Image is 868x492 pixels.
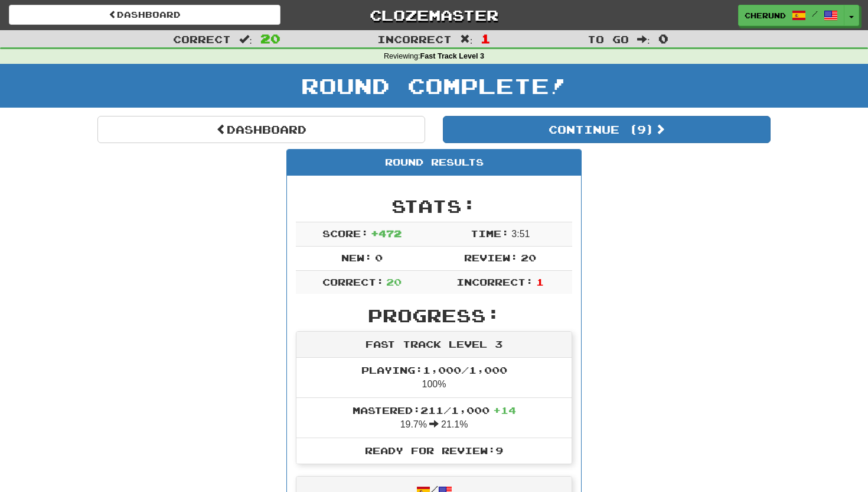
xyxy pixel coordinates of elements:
a: Dashboard [9,5,280,25]
span: cherund [745,10,786,21]
span: / [812,9,818,18]
span: Mastered: 211 / 1,000 [353,404,516,416]
span: 3 : 51 [511,229,530,239]
h1: Round Complete! [4,74,864,98]
span: 20 [386,276,402,287]
span: Correct [173,33,231,45]
span: : [637,34,650,44]
span: Incorrect [377,33,452,45]
li: 100% [296,358,572,398]
span: 1 [536,276,544,287]
span: + 14 [493,404,516,416]
span: New: [341,252,372,263]
div: Round Results [287,150,581,176]
span: 1 [481,31,491,46]
button: Continue (9) [443,116,771,143]
h2: Progress: [296,306,572,325]
span: + 472 [371,228,402,239]
span: Incorrect: [456,276,533,287]
span: 0 [658,31,668,46]
span: Review: [464,252,518,263]
span: Playing: 1,000 / 1,000 [361,364,507,376]
h2: Stats: [296,196,572,216]
span: 20 [521,252,536,263]
span: Correct: [322,276,384,287]
span: : [239,34,252,44]
span: Ready for Review: 9 [365,445,503,456]
a: Clozemaster [298,5,570,25]
span: 20 [260,31,280,46]
div: Fast Track Level 3 [296,332,572,358]
a: Dashboard [97,116,425,143]
span: Score: [322,228,368,239]
a: cherund / [738,5,844,26]
span: Time: [471,228,509,239]
li: 19.7% 21.1% [296,397,572,438]
strong: Fast Track Level 3 [420,52,485,60]
span: 0 [375,252,383,263]
span: To go [588,33,629,45]
span: : [460,34,473,44]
